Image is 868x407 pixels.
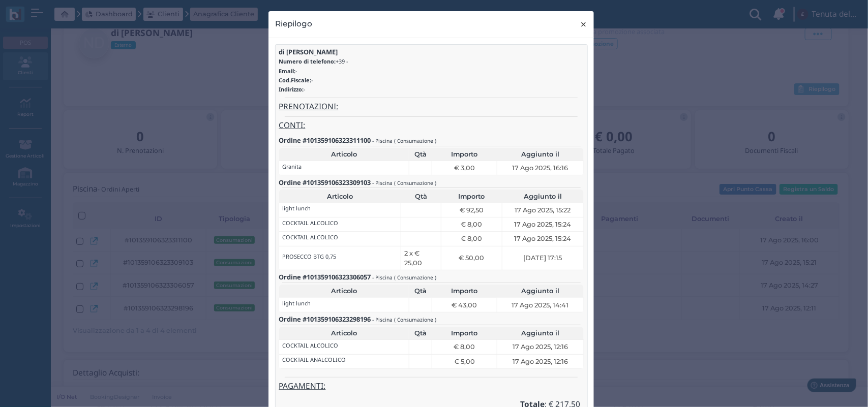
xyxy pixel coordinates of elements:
[282,300,311,306] h6: light lunch
[497,148,584,161] th: Aggiunto il
[372,316,393,323] small: - Piscina
[372,274,393,281] small: - Piscina
[497,327,584,340] th: Aggiunto il
[454,342,475,352] span: € 8,00
[279,47,338,56] b: di [PERSON_NAME]
[452,300,477,310] span: € 43,00
[279,76,311,84] b: Cod.Fiscale:
[461,234,483,243] span: € 8,00
[279,327,409,340] th: Articolo
[279,315,371,324] b: Ordine #101359106323298196
[432,148,497,161] th: Importo
[459,253,485,263] span: € 50,00
[461,220,483,229] span: € 8,00
[279,77,584,83] h6: -
[30,8,67,16] span: Assistenza
[394,179,436,186] small: ( Consumazione )
[279,85,304,93] b: Indirizzo:
[432,327,497,340] th: Importo
[279,58,584,65] h6: +39 -
[515,205,571,215] span: 17 Ago 2025, 15:22
[394,316,436,323] small: ( Consumazione )
[282,205,311,211] h6: light lunch
[497,285,584,298] th: Aggiunto il
[580,18,588,31] span: ×
[401,190,441,203] th: Qtà
[513,357,568,366] span: 17 Ago 2025, 12:16
[515,220,572,229] span: 17 Ago 2025, 15:24
[282,220,338,226] h6: COCKTAIL ALCOLICO
[279,285,409,298] th: Articolo
[275,18,312,29] h4: Riepilogo
[282,164,302,170] h6: Granita
[282,254,336,260] h6: PROSECCO BTG 0,75
[372,179,393,186] small: - Piscina
[279,190,401,203] th: Articolo
[513,342,568,352] span: 17 Ago 2025, 12:16
[279,136,371,145] b: Ordine #101359106323311100
[404,248,438,268] span: 2 x € 25,00
[409,285,432,298] th: Qtà
[441,190,502,203] th: Importo
[279,381,325,391] u: PAGAMENTI:
[515,234,572,243] span: 17 Ago 2025, 15:24
[282,357,346,363] h6: COCKTAIL ANALCOLICO
[409,327,432,340] th: Qtà
[454,163,475,173] span: € 3,00
[279,68,584,74] h6: -
[513,163,568,173] span: 17 Ago 2025, 16:16
[279,178,371,187] b: Ordine #101359106323309103
[394,274,436,281] small: ( Consumazione )
[282,342,338,349] h6: COCKTAIL ALCOLICO
[279,101,338,112] u: PRENOTAZIONI:
[524,253,562,263] span: [DATE] 17:15
[460,205,484,215] span: € 92,50
[279,120,305,131] u: CONTI:
[372,137,393,144] small: - Piscina
[394,137,436,144] small: ( Consumazione )
[512,300,569,310] span: 17 Ago 2025, 14:41
[279,148,409,161] th: Articolo
[279,86,584,92] h6: -
[432,285,497,298] th: Importo
[279,57,336,65] b: Numero di telefono:
[279,67,295,75] b: Email:
[409,148,432,161] th: Qtà
[279,272,371,281] b: Ordine #101359106323306057
[282,234,338,240] h6: COCKTAIL ALCOLICO
[502,190,584,203] th: Aggiunto il
[454,357,475,366] span: € 5,00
